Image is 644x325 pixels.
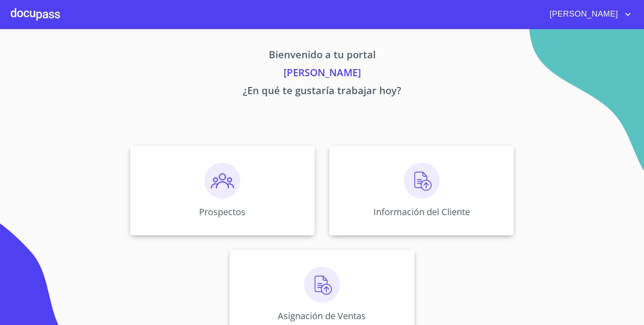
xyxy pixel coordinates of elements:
[47,65,597,83] p: [PERSON_NAME]
[404,163,440,199] img: carga.png
[543,7,623,22] span: [PERSON_NAME]
[278,310,366,322] p: Asignación de Ventas
[543,7,633,22] button: account of current user
[204,163,240,199] img: prospectos.png
[199,206,246,218] p: Prospectos
[373,206,470,218] p: Información del Cliente
[47,47,597,65] p: Bienvenido a tu portal
[47,83,597,101] p: ¿En qué te gustaría trabajar hoy?
[304,267,340,303] img: carga.png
